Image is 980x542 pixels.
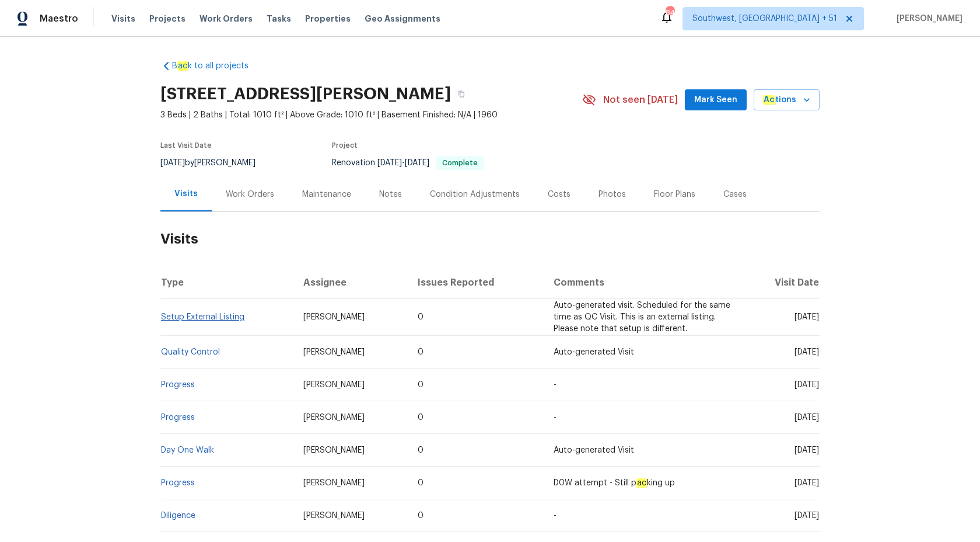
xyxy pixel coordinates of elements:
[418,414,423,422] span: 0
[437,159,482,166] span: Complete
[365,13,440,25] span: Geo Assignments
[794,348,819,356] span: [DATE]
[303,414,365,422] span: [PERSON_NAME]
[160,88,451,100] h2: [STREET_ADDRESS][PERSON_NAME]
[794,313,819,321] span: [DATE]
[418,512,423,520] span: 0
[302,189,351,200] div: Maintenance
[763,93,796,107] span: tions
[430,189,520,200] div: Condition Adjustments
[377,159,402,167] span: [DATE]
[332,142,358,149] span: Project
[226,189,274,200] div: Work Orders
[267,15,291,23] span: Tasks
[692,13,837,25] span: Southwest, [GEOGRAPHIC_DATA] + 51
[554,446,634,454] span: Auto-generated Visit
[377,159,429,167] span: -
[742,266,820,299] th: Visit Date
[892,13,963,25] span: [PERSON_NAME]
[161,479,195,487] a: Progress
[161,446,214,454] a: Day One Walk
[160,156,269,170] div: by [PERSON_NAME]
[161,381,195,389] a: Progress
[723,189,747,200] div: Cases
[598,189,626,200] div: Photos
[794,479,819,487] span: [DATE]
[160,266,294,299] th: Type
[149,13,185,25] span: Projects
[554,478,675,488] span: D0W attempt - Still p king up
[161,414,195,422] a: Progress
[754,89,820,111] button: Actions
[603,94,678,106] span: Not seen [DATE]
[554,512,556,520] span: -
[160,159,185,167] span: [DATE]
[666,7,674,19] div: 847
[685,89,747,111] button: Mark Seen
[451,84,472,105] button: Copy Address
[554,381,556,389] span: -
[554,301,730,333] span: Auto-generated visit. Scheduled for the same time as QC Visit. This is an external listing. Pleas...
[548,189,570,200] div: Costs
[794,446,819,454] span: [DATE]
[303,348,365,356] span: [PERSON_NAME]
[160,212,820,266] h2: Visits
[544,266,742,299] th: Comments
[161,313,244,321] a: Setup External Listing
[303,446,365,454] span: [PERSON_NAME]
[694,93,737,107] span: Mark Seen
[177,61,188,71] em: ac
[160,60,272,72] a: Back to all projects
[379,189,402,200] div: Notes
[405,159,429,167] span: [DATE]
[303,313,365,321] span: [PERSON_NAME]
[418,313,423,321] span: 0
[111,13,135,25] span: Visits
[303,381,365,389] span: [PERSON_NAME]
[303,512,365,520] span: [PERSON_NAME]
[294,266,408,299] th: Assignee
[418,381,423,389] span: 0
[199,13,253,25] span: Work Orders
[654,189,695,200] div: Floor Plans
[408,266,544,299] th: Issues Reported
[794,381,819,389] span: [DATE]
[794,414,819,422] span: [DATE]
[160,142,212,149] span: Last Visit Date
[554,348,634,356] span: Auto-generated Visit
[40,13,78,25] span: Maestro
[636,478,647,488] em: ac
[332,159,484,167] span: Renovation
[161,348,220,356] a: Quality Control
[418,348,423,356] span: 0
[418,446,423,454] span: 0
[305,13,351,25] span: Properties
[161,512,195,520] a: Diligence
[160,109,582,121] span: 3 Beds | 2 Baths | Total: 1010 ft² | Above Grade: 1010 ft² | Basement Finished: N/A | 1960
[794,512,819,520] span: [DATE]
[763,95,775,105] em: Ac
[418,479,423,487] span: 0
[174,188,198,200] div: Visits
[554,414,556,422] span: -
[303,479,365,487] span: [PERSON_NAME]
[172,60,249,72] span: B k to all projects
